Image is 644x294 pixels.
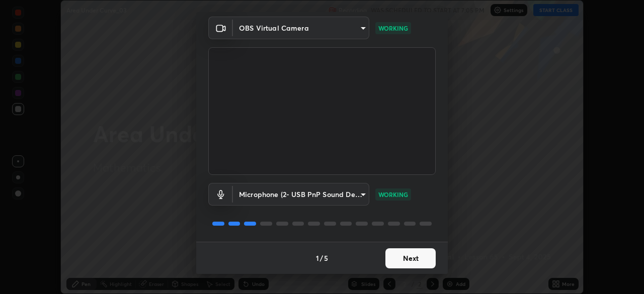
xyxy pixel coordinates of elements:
h4: 1 [316,253,319,263]
div: OBS Virtual Camera [233,17,369,39]
h4: 5 [324,253,328,263]
h4: / [320,253,323,263]
p: WORKING [378,24,408,33]
p: WORKING [378,190,408,199]
button: Next [385,248,436,268]
div: OBS Virtual Camera [233,183,369,206]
